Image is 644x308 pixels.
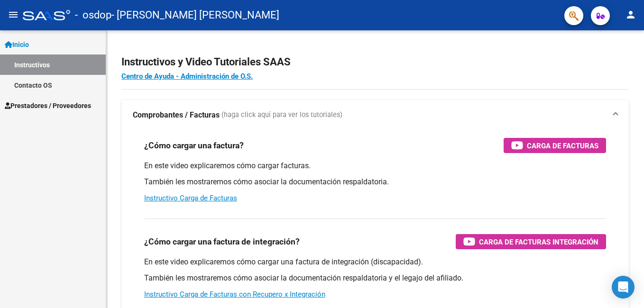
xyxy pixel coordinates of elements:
[144,177,606,187] p: También les mostraremos cómo asociar la documentación respaldatoria.
[121,100,629,130] mat-expansion-panel-header: Comprobantes / Facturas (haga click aquí para ver los tutoriales)
[144,273,606,283] p: También les mostraremos cómo asociar la documentación respaldatoria y el legajo del afiliado.
[625,9,636,20] mat-icon: person
[221,110,342,120] span: (haga click aquí para ver los tutoriales)
[144,290,325,299] a: Instructivo Carga de Facturas con Recupero x Integración
[456,234,606,249] button: Carga de Facturas Integración
[133,110,220,120] strong: Comprobantes / Facturas
[8,9,19,20] mat-icon: menu
[111,5,279,26] span: - [PERSON_NAME] [PERSON_NAME]
[5,39,29,50] span: Inicio
[504,138,606,153] button: Carga de Facturas
[121,72,253,81] a: Centro de Ayuda - Administración de O.S.
[144,194,237,202] a: Instructivo Carga de Facturas
[121,53,629,71] h2: Instructivos y Video Tutoriales SAAS
[75,5,111,26] span: - osdop
[612,276,635,299] div: Open Intercom Messenger
[144,139,244,152] h3: ¿Cómo cargar una factura?
[144,257,606,267] p: En este video explicaremos cómo cargar una factura de integración (discapacidad).
[479,236,598,248] span: Carga de Facturas Integración
[527,140,598,152] span: Carga de Facturas
[144,235,300,248] h3: ¿Cómo cargar una factura de integración?
[144,161,606,171] p: En este video explicaremos cómo cargar facturas.
[5,100,91,111] span: Prestadores / Proveedores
